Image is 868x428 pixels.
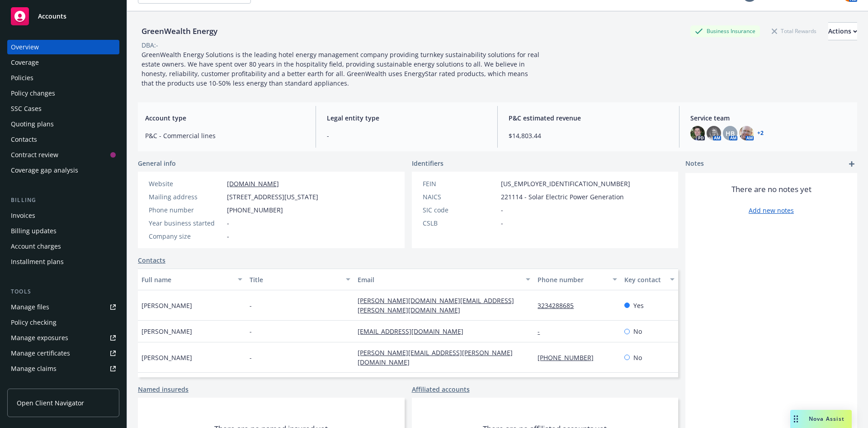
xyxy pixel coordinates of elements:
[509,113,668,123] span: P&C estimated revenue
[11,163,78,178] div: Coverage gap analysis
[246,269,354,290] button: Title
[7,331,119,345] span: Manage exposures
[790,410,802,428] div: Drag to move
[690,113,850,123] span: Service team
[358,275,520,284] div: Email
[11,148,58,162] div: Contract review
[412,385,470,394] a: Affiliated accounts
[11,331,68,345] div: Manage exposures
[145,131,305,140] span: P&C - Commercial lines
[685,159,704,169] span: Notes
[142,301,192,310] span: [PERSON_NAME]
[423,192,497,202] div: NAICS
[534,269,620,290] button: Phone number
[7,132,119,147] a: Contacts
[149,218,223,228] div: Year business started
[749,206,794,215] a: Add new notes
[7,287,119,296] div: Tools
[7,346,119,361] a: Manage certificates
[11,315,57,330] div: Policy checking
[250,353,252,362] span: -
[327,131,486,140] span: -
[138,385,189,394] a: Named insureds
[11,208,35,223] div: Invoices
[7,148,119,162] a: Contract review
[7,196,119,205] div: Billing
[145,113,305,123] span: Account type
[7,55,119,70] a: Coverage
[538,275,607,284] div: Phone number
[828,22,857,40] button: Actions
[11,239,61,254] div: Account charges
[11,55,39,70] div: Coverage
[767,25,821,37] div: Total Rewards
[138,25,221,37] div: GreenWealth Energy
[142,327,192,336] span: [PERSON_NAME]
[690,126,705,140] img: photo
[757,130,764,136] a: +2
[11,361,57,376] div: Manage claims
[11,86,55,101] div: Policy changes
[138,269,246,290] button: Full name
[327,113,486,123] span: Legal entity type
[149,192,223,202] div: Mailing address
[7,101,119,116] a: SSC Cases
[621,269,678,290] button: Key contact
[7,255,119,269] a: Installment plans
[633,301,644,310] span: Yes
[739,126,754,140] img: photo
[358,327,471,336] a: [EMAIL_ADDRESS][DOMAIN_NAME]
[7,315,119,330] a: Policy checking
[149,231,223,241] div: Company size
[227,231,229,241] span: -
[7,163,119,178] a: Coverage gap analysis
[538,327,547,336] a: -
[423,179,497,188] div: FEIN
[7,300,119,314] a: Manage files
[501,205,503,215] span: -
[809,415,844,423] span: Nova Assist
[142,275,232,284] div: Full name
[501,192,624,202] span: 221114 - Solar Electric Power Generation
[11,71,33,85] div: Policies
[624,275,665,284] div: Key contact
[358,348,513,366] a: [PERSON_NAME][EMAIL_ADDRESS][PERSON_NAME][DOMAIN_NAME]
[423,205,497,215] div: SIC code
[11,117,54,131] div: Quoting plans
[846,159,857,169] a: add
[11,132,37,147] div: Contacts
[633,327,642,336] span: No
[149,179,223,188] div: Website
[501,179,630,188] span: [US_EMPLOYER_IDENTIFICATION_NUMBER]
[11,255,64,269] div: Installment plans
[726,129,735,138] span: HB
[690,25,760,37] div: Business Insurance
[11,40,39,54] div: Overview
[509,131,668,140] span: $14,803.44
[149,205,223,215] div: Phone number
[7,71,119,85] a: Policies
[707,126,721,140] img: photo
[7,40,119,54] a: Overview
[354,269,534,290] button: Email
[138,255,165,265] a: Contacts
[11,101,42,116] div: SSC Cases
[538,353,601,362] a: [PHONE_NUMBER]
[142,40,158,50] div: DBA: -
[7,361,119,376] a: Manage claims
[138,159,176,168] span: General info
[790,410,852,428] button: Nova Assist
[11,224,57,238] div: Billing updates
[142,353,192,362] span: [PERSON_NAME]
[731,184,811,195] span: There are no notes yet
[250,301,252,310] span: -
[828,23,857,40] div: Actions
[227,179,279,188] a: [DOMAIN_NAME]
[227,192,318,202] span: [STREET_ADDRESS][US_STATE]
[7,86,119,101] a: Policy changes
[11,377,53,391] div: Manage BORs
[538,301,581,310] a: 3234288685
[142,50,541,87] span: GreenWealth Energy Solutions is the leading hotel energy management company providing turnkey sus...
[7,4,119,29] a: Accounts
[7,208,119,223] a: Invoices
